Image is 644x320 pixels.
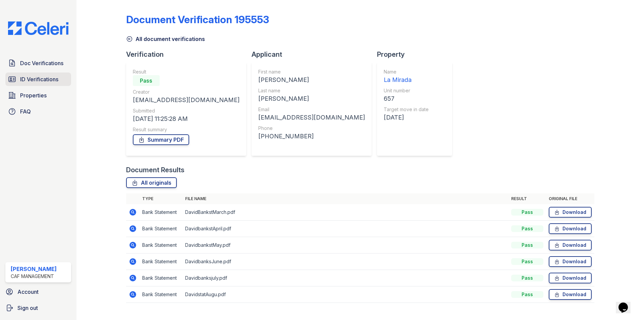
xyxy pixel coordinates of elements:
div: First name [258,68,365,75]
div: [PERSON_NAME] [258,94,365,103]
th: File name [182,193,508,204]
td: Bank Statement [140,204,182,221]
div: Creator [133,89,239,95]
div: Document Results [126,165,184,175]
td: Bank Statement [140,270,182,286]
div: Pass [511,291,543,298]
a: Download [549,256,592,267]
div: Property [377,50,458,59]
span: Properties [20,91,47,99]
a: Name La Mirada [384,68,429,85]
div: Pass [511,275,543,281]
span: Account [17,288,39,296]
th: Type [140,193,182,204]
div: Result [133,68,239,75]
th: Result [508,193,546,204]
div: Result summary [133,126,239,133]
div: [EMAIL_ADDRESS][DOMAIN_NAME] [258,113,365,122]
div: 657 [384,94,429,103]
span: FAQ [20,107,31,116]
div: Unit number [384,87,429,94]
a: Download [549,223,592,234]
span: Doc Verifications [20,59,63,67]
div: Pass [511,209,543,216]
td: DavidbanksJune.pdf [182,254,508,270]
a: All document verifications [126,35,205,43]
td: DavidbankstMay.pdf [182,237,508,254]
a: Download [549,273,592,283]
div: Target move in date [384,106,429,113]
div: CAF Management [11,273,57,280]
td: Bank Statement [140,221,182,237]
a: Account [3,285,74,299]
td: Bank Statement [140,237,182,254]
a: All originals [126,177,177,188]
iframe: chat widget [616,293,637,313]
div: [DATE] [384,113,429,122]
a: FAQ [5,105,71,118]
div: [PERSON_NAME] [258,75,365,85]
div: Pass [511,225,543,232]
th: Original file [546,193,594,204]
div: Email [258,106,365,113]
div: [EMAIL_ADDRESS][DOMAIN_NAME] [133,95,239,105]
td: Bank Statement [140,286,182,303]
div: [PERSON_NAME] [11,265,57,273]
div: Last name [258,87,365,94]
a: Summary PDF [133,134,189,145]
a: Properties [5,89,71,102]
div: La Mirada [384,75,429,85]
td: DavidstatAugu.pdf [182,286,508,303]
span: Sign out [17,304,38,312]
div: Pass [133,75,160,86]
div: Applicant [252,50,377,59]
td: Bank Statement [140,254,182,270]
div: Pass [511,242,543,248]
div: Submitted [133,107,239,114]
div: [PHONE_NUMBER] [258,132,365,141]
img: CE_Logo_Blue-a8612792a0a2168367f1c8372b55b34899dd931a85d93a1a3d3e32e68fde9ad4.png [3,21,74,35]
div: Document Verification 195553 [126,13,269,26]
a: Download [549,289,592,300]
div: Pass [511,258,543,265]
div: Verification [126,50,252,59]
span: ID Verifications [20,75,58,83]
div: [DATE] 11:25:28 AM [133,114,239,124]
a: Sign out [3,301,74,315]
a: Download [549,240,592,250]
td: Davidbanksjuly.pdf [182,270,508,286]
a: Download [549,207,592,218]
a: Doc Verifications [5,56,71,70]
div: Name [384,68,429,75]
a: ID Verifications [5,73,71,86]
td: DavidbankstApril.pdf [182,221,508,237]
td: DavidBankstMarch.pdf [182,204,508,221]
div: Phone [258,125,365,132]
